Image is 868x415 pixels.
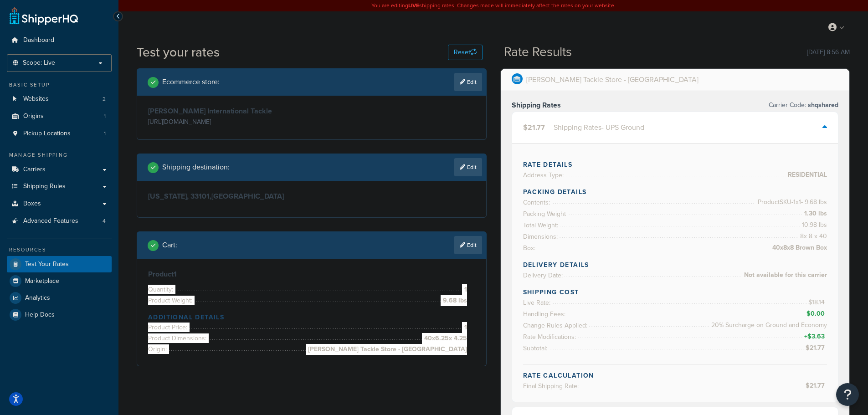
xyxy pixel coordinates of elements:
[7,108,112,125] a: Origins1
[148,323,190,332] span: Product Price:
[7,125,112,142] a: Pickup Locations1
[7,213,112,230] a: Advanced Features4
[23,217,78,225] span: Advanced Features
[523,170,566,180] span: Address Type:
[24,24,100,31] div: Domain: [DOMAIN_NAME]
[306,344,467,355] span: [PERSON_NAME] Tackle Store - [GEOGRAPHIC_DATA]
[808,297,827,307] span: $18.14
[102,54,150,60] div: Keywords by Traffic
[462,284,467,295] span: 1
[523,332,578,342] span: Rate Modifications:
[148,116,309,128] p: [URL][DOMAIN_NAME]
[25,261,69,268] span: Test Your Rates
[148,296,195,305] span: Product Weight:
[7,108,112,125] li: Origins
[148,285,175,294] span: Quantity:
[7,32,112,49] a: Dashboard
[526,73,699,86] p: [PERSON_NAME] Tackle Store - [GEOGRAPHIC_DATA]
[23,113,44,120] span: Origins
[448,45,483,60] button: Reset
[742,270,827,281] span: Not available for this carrier
[148,192,475,201] h3: [US_STATE], 33101 , [GEOGRAPHIC_DATA]
[26,53,34,60] img: tab_domain_overview_orange.svg
[7,81,112,89] div: Basic Setup
[148,313,475,322] h4: Additional Details
[7,178,112,195] a: Shipping Rules
[422,333,467,344] span: 40 x 6.25 x 4.25
[162,78,220,86] h2: Ecommerce store :
[523,321,590,330] span: Change Rules Applied:
[103,217,106,225] span: 4
[7,151,112,159] div: Manage Shipping
[802,208,827,219] span: 1.30 lbs
[15,15,22,22] img: logo_orange.svg
[148,107,309,116] h3: [PERSON_NAME] International Tackle
[7,125,112,142] li: Pickup Locations
[7,91,112,108] a: Websites2
[148,344,169,354] span: Origin:
[523,122,545,133] span: $21.77
[23,166,46,174] span: Carriers
[92,53,99,60] img: tab_keywords_by_traffic_grey.svg
[806,309,827,318] span: $0.00
[23,36,54,44] span: Dashboard
[806,381,827,390] span: $21.77
[523,209,568,219] span: Packing Weight
[454,236,482,254] a: Edit
[798,231,827,242] span: 8 x 8 x 40
[807,46,850,59] p: [DATE] 8:56 AM
[462,322,467,333] span: 1
[523,343,550,353] span: Subtotal:
[23,95,49,103] span: Websites
[504,45,572,59] h2: Rate Results
[512,101,561,110] h3: Shipping Rates
[523,287,827,297] h4: Shipping Cost
[148,333,209,343] span: Product Dimensions:
[523,187,827,197] h4: Packing Details
[7,273,112,289] a: Marketplace
[7,256,112,272] a: Test Your Rates
[36,54,82,60] div: Domain Overview
[7,91,112,108] li: Websites
[454,73,482,91] a: Edit
[7,307,112,323] a: Help Docs
[523,309,568,319] span: Handling Fees:
[769,99,838,112] p: Carrier Code:
[7,161,112,178] a: Carriers
[7,290,112,306] li: Analytics
[523,298,553,307] span: Live Rate:
[806,343,827,353] span: $21.77
[770,242,827,253] span: 40x8x8 Brown Box
[137,43,220,61] h1: Test your rates
[7,195,112,212] a: Boxes
[523,371,827,380] h4: Rate Calculation
[836,383,859,406] button: Open Resource Center
[800,220,827,231] span: 10.98 lbs
[15,24,22,31] img: website_grey.svg
[23,200,41,208] span: Boxes
[523,260,827,270] h4: Delivery Details
[23,183,66,190] span: Shipping Rules
[802,331,827,342] span: +
[806,100,838,110] span: shqshared
[25,311,55,319] span: Help Docs
[786,169,827,180] span: RESIDENTIAL
[148,270,475,279] h3: Product 1
[25,277,59,285] span: Marketplace
[523,271,565,280] span: Delivery Date:
[523,220,560,230] span: Total Weight:
[807,332,827,341] span: $3.63
[25,294,50,302] span: Analytics
[103,95,106,103] span: 2
[162,163,230,171] h2: Shipping destination :
[26,15,45,22] div: v 4.0.25
[755,197,827,208] span: Product SKU-1 x 1 - 9.68 lbs
[709,320,827,331] span: 20% Surcharge on Ground and Economy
